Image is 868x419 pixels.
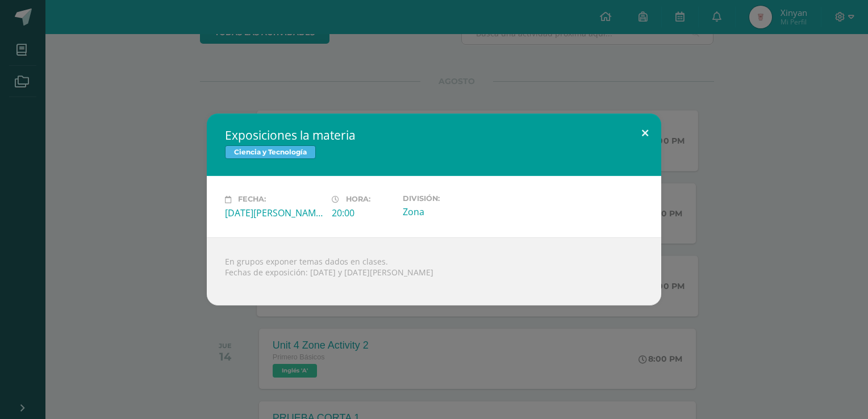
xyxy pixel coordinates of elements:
div: 20:00 [332,207,394,219]
div: [DATE][PERSON_NAME] [225,207,323,219]
span: Hora: [346,195,370,204]
span: Ciencia y Tecnología [225,145,316,159]
span: Fecha: [238,195,266,204]
label: División: [403,194,500,203]
h2: Exposiciones la materia [225,127,643,143]
button: Close (Esc) [629,114,661,152]
div: En grupos exponer temas dados en clases. Fechas de exposición: [DATE] y [DATE][PERSON_NAME] [207,237,661,305]
div: Zona [403,206,500,218]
